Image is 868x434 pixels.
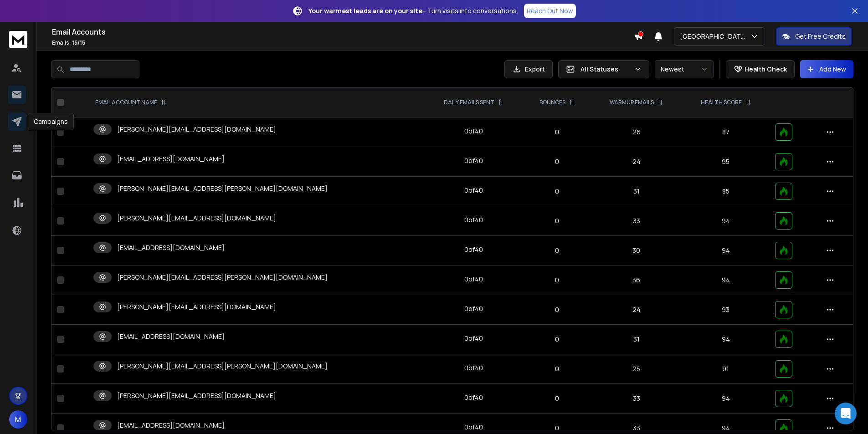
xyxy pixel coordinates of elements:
p: [GEOGRAPHIC_DATA] [680,32,750,41]
td: 24 [591,147,682,177]
div: Campaigns [28,113,74,130]
h1: Email Accounts [52,26,634,37]
div: EMAIL ACCOUNT NAME [95,99,166,106]
p: HEALTH SCORE [701,99,742,106]
td: 94 [682,325,770,354]
button: M [9,410,27,429]
td: 94 [682,384,770,414]
td: 26 [591,117,682,147]
p: – Turn visits into conversations [308,6,517,15]
p: Health Check [745,65,787,74]
td: 91 [682,354,770,384]
p: [EMAIL_ADDRESS][DOMAIN_NAME] [117,154,225,163]
div: 0 of 40 [464,245,483,254]
td: 33 [591,206,682,236]
p: 0 [529,216,585,225]
p: [EMAIL_ADDRESS][DOMAIN_NAME] [117,421,225,430]
td: 36 [591,266,682,295]
p: [PERSON_NAME][EMAIL_ADDRESS][PERSON_NAME][DOMAIN_NAME] [117,273,328,282]
div: 0 of 40 [464,304,483,313]
td: 95 [682,147,770,177]
td: 31 [591,325,682,354]
p: 0 [529,424,585,433]
p: 0 [529,187,585,196]
p: All Statuses [580,65,631,74]
p: [PERSON_NAME][EMAIL_ADDRESS][PERSON_NAME][DOMAIN_NAME] [117,362,328,371]
button: Export [504,60,553,78]
td: 87 [682,117,770,147]
td: 31 [591,177,682,206]
div: 0 of 40 [464,363,483,373]
div: 0 of 40 [464,127,483,136]
p: [EMAIL_ADDRESS][DOMAIN_NAME] [117,332,225,341]
p: 0 [529,364,585,373]
td: 94 [682,236,770,266]
span: 15 / 15 [72,39,85,46]
td: 94 [682,266,770,295]
p: Reach Out Now [527,6,573,15]
td: 94 [682,206,770,236]
p: Emails : [52,39,634,46]
td: 30 [591,236,682,266]
a: Reach Out Now [524,4,576,18]
p: [PERSON_NAME][EMAIL_ADDRESS][PERSON_NAME][DOMAIN_NAME] [117,184,328,193]
p: [PERSON_NAME][EMAIL_ADDRESS][DOMAIN_NAME] [117,125,276,134]
img: logo [9,31,27,48]
div: 0 of 40 [464,334,483,343]
button: Health Check [726,60,795,78]
p: 0 [529,246,585,255]
button: Newest [655,60,714,78]
div: 0 of 40 [464,186,483,195]
strong: Your warmest leads are on your site [308,6,422,15]
p: [PERSON_NAME][EMAIL_ADDRESS][DOMAIN_NAME] [117,214,276,223]
p: DAILY EMAILS SENT [444,99,494,106]
p: 0 [529,157,585,166]
td: 93 [682,295,770,325]
p: BOUNCES [539,99,565,106]
p: 0 [529,394,585,403]
p: 0 [529,128,585,137]
p: [PERSON_NAME][EMAIL_ADDRESS][DOMAIN_NAME] [117,391,276,400]
div: 0 of 40 [464,423,483,432]
p: 0 [529,335,585,344]
p: [PERSON_NAME][EMAIL_ADDRESS][DOMAIN_NAME] [117,302,276,311]
button: Get Free Credits [776,27,852,46]
td: 85 [682,177,770,206]
p: WARMUP EMAILS [610,99,654,106]
p: 0 [529,276,585,285]
div: 0 of 40 [464,393,483,402]
div: 0 of 40 [464,215,483,225]
p: 0 [529,305,585,314]
div: 0 of 40 [464,275,483,284]
div: 0 of 40 [464,156,483,165]
div: Open Intercom Messenger [835,403,857,424]
td: 24 [591,295,682,325]
td: 33 [591,384,682,414]
p: [EMAIL_ADDRESS][DOMAIN_NAME] [117,243,225,252]
button: Add New [800,60,853,78]
p: Get Free Credits [795,32,846,41]
td: 25 [591,354,682,384]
